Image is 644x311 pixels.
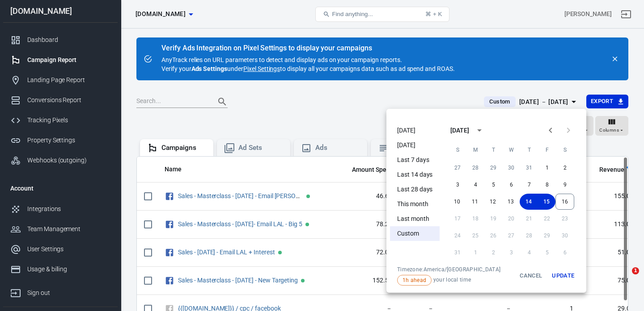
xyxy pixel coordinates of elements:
button: Update [549,266,577,286]
button: 3 [449,177,466,193]
span: Monday [467,141,483,159]
li: Custom [390,226,440,241]
button: calendar view is open, switch to year view [472,123,487,138]
li: [DATE] [390,138,440,153]
button: 31 [520,160,538,176]
button: 30 [502,160,520,176]
button: 12 [484,194,502,210]
span: Friday [539,141,555,159]
button: 8 [538,177,556,193]
button: 4 [466,177,484,193]
button: 13 [502,194,520,210]
span: your local time [397,275,500,286]
li: Last 28 days [390,182,440,197]
li: [DATE] [390,123,440,138]
span: Sunday [449,141,466,159]
span: Saturday [557,141,573,159]
button: 28 [466,160,484,176]
iframe: Intercom live chat [614,267,635,289]
span: Wednesday [503,141,519,159]
div: Timezone: America/[GEOGRAPHIC_DATA] [397,266,500,273]
button: 10 [448,194,466,210]
span: 1 [632,267,639,274]
span: Thursday [521,141,537,159]
li: Last month [390,211,440,226]
button: 6 [502,177,520,193]
li: Last 7 days [390,153,440,167]
li: Last 14 days [390,167,440,182]
span: Tuesday [485,141,501,159]
button: 29 [484,160,502,176]
button: Previous month [542,121,559,139]
button: 9 [556,177,574,193]
button: 15 [538,194,555,210]
button: 11 [466,194,484,210]
span: 1h ahead [399,276,429,284]
li: This month [390,197,440,211]
button: 16 [555,194,574,210]
button: 1 [538,160,556,176]
button: 27 [449,160,466,176]
button: 14 [520,194,538,210]
div: [DATE] [450,126,469,135]
button: Cancel [517,266,545,286]
button: 7 [520,177,538,193]
button: 5 [484,177,502,193]
button: 2 [556,160,574,176]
